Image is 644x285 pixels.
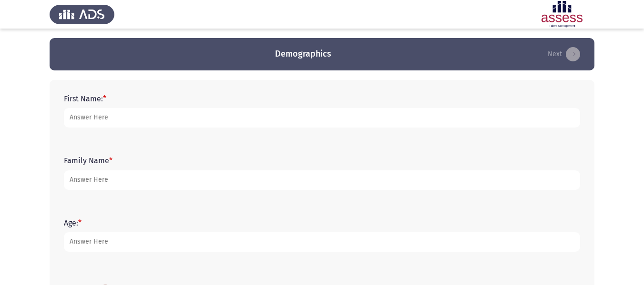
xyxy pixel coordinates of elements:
button: load next page [545,47,583,62]
input: add answer text [64,170,580,190]
h3: Demographics [275,48,331,60]
img: Assessment logo of ASSESS English Language Assessment (3 Module) (Ba - IB) [530,1,594,28]
input: add answer text [64,232,580,252]
label: Family Name [64,156,112,165]
img: Assess Talent Management logo [50,1,114,28]
label: First Name: [64,94,106,103]
input: add answer text [64,108,580,128]
label: Age: [64,218,82,227]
